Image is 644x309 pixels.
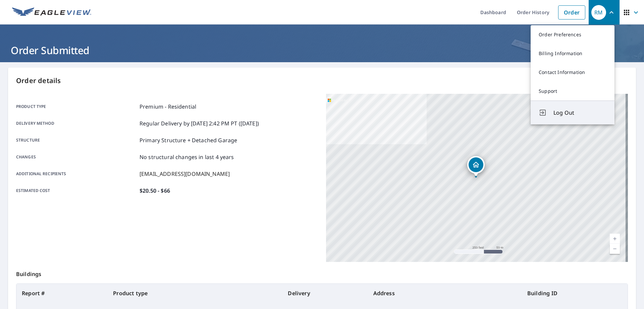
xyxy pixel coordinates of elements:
span: Log Out [553,109,606,117]
p: Structure [16,136,137,144]
th: Address [368,284,522,303]
p: Product type [16,103,137,111]
a: Current Level 17, Zoom In [610,234,620,244]
th: Report # [16,284,108,303]
p: Order details [16,76,628,86]
a: Order [558,5,585,20]
a: Contact Information [531,63,614,82]
a: Current Level 17, Zoom Out [610,244,620,254]
div: Dropped pin, building 1, Residential property, 4 Norcross St Worcester, MA 01602 [467,156,485,177]
a: Support [531,82,614,101]
a: Order Preferences [531,25,614,44]
p: Primary Structure + Detached Garage [140,136,237,144]
p: Estimated cost [16,187,137,195]
p: Buildings [16,262,628,283]
h1: Order Submitted [8,43,636,57]
img: EV Logo [12,7,91,17]
th: Delivery [282,284,368,303]
th: Product type [108,284,282,303]
button: Log Out [531,101,614,124]
p: $20.50 - $66 [140,187,170,195]
p: Changes [16,153,137,161]
p: Additional recipients [16,170,137,178]
p: Delivery method [16,119,137,127]
p: Regular Delivery by [DATE] 2:42 PM PT ([DATE]) [140,119,259,127]
div: RM [591,5,606,20]
p: Premium - Residential [140,103,196,111]
p: No structural changes in last 4 years [140,153,234,161]
th: Building ID [522,284,628,303]
p: [EMAIL_ADDRESS][DOMAIN_NAME] [140,170,230,178]
a: Billing Information [531,44,614,63]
